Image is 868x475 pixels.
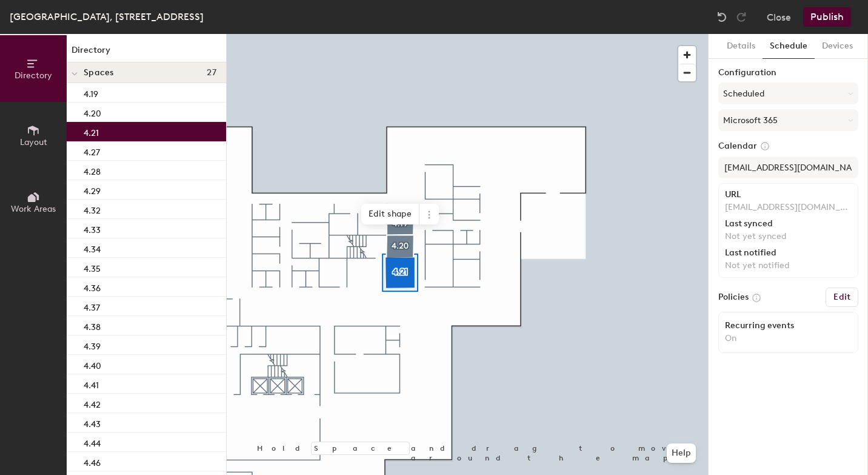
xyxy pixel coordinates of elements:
span: Spaces [84,68,114,78]
p: 4.29 [84,183,101,197]
span: Work Areas [11,204,56,214]
button: Publish [803,7,851,27]
button: Scheduled [718,83,858,104]
button: Microsoft 365 [718,109,858,131]
p: 4.36 [84,280,101,294]
div: URL [725,190,852,200]
div: Last notified [725,248,852,258]
p: 4.21 [84,124,99,138]
img: Redo [735,11,747,23]
p: 4.40 [84,357,101,371]
p: 4.34 [84,241,101,255]
p: 4.37 [84,299,100,313]
p: Not yet synced [725,231,852,242]
p: Not yet notified [725,260,852,271]
div: [GEOGRAPHIC_DATA], [STREET_ADDRESS] [10,9,204,24]
img: Undo [716,11,728,23]
span: Edit shape [361,204,419,224]
label: Configuration [718,68,858,78]
h6: Edit [833,292,850,302]
p: [EMAIL_ADDRESS][DOMAIN_NAME] [725,202,852,213]
p: 4.42 [84,396,101,410]
button: Devices [815,34,860,59]
p: 4.44 [84,435,101,449]
p: 4.28 [84,163,101,177]
button: Close [767,7,791,27]
h1: Directory [67,44,226,62]
span: 27 [207,68,216,78]
div: Recurring events [725,321,852,331]
p: 4.19 [84,86,98,99]
label: Policies [718,292,749,302]
p: 4.35 [84,260,101,274]
p: 4.32 [84,202,101,216]
p: 4.33 [84,221,101,235]
p: 4.27 [84,144,100,158]
p: 4.43 [84,416,101,430]
button: Edit [826,288,858,307]
p: 4.41 [84,377,99,391]
p: 4.46 [84,454,101,468]
button: Schedule [763,34,815,59]
span: Layout [20,137,47,147]
p: 4.20 [84,105,101,119]
button: Help [667,443,696,463]
p: On [725,333,852,344]
span: Directory [15,70,52,81]
p: 4.38 [84,318,101,332]
input: Add calendar email [718,157,858,178]
p: 4.39 [84,338,101,352]
div: Last synced [725,219,852,229]
button: Details [719,34,763,59]
label: Calendar [718,141,858,152]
